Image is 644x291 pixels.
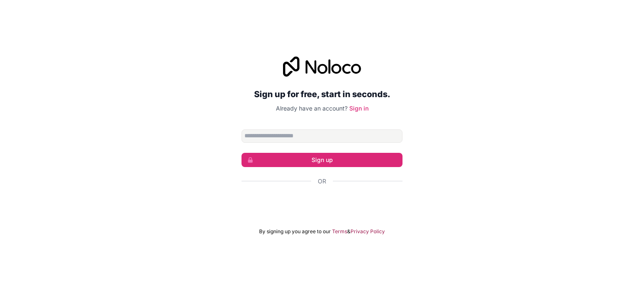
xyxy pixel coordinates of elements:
[347,228,351,235] span: &
[241,129,402,143] input: Email address
[332,228,347,235] a: Terms
[241,153,402,167] button: Sign up
[259,228,331,235] span: By signing up you agree to our
[241,87,402,102] h2: Sign up for free, start in seconds.
[351,228,385,235] a: Privacy Policy
[349,105,369,112] a: Sign in
[276,105,348,112] span: Already have an account?
[318,177,326,185] span: Or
